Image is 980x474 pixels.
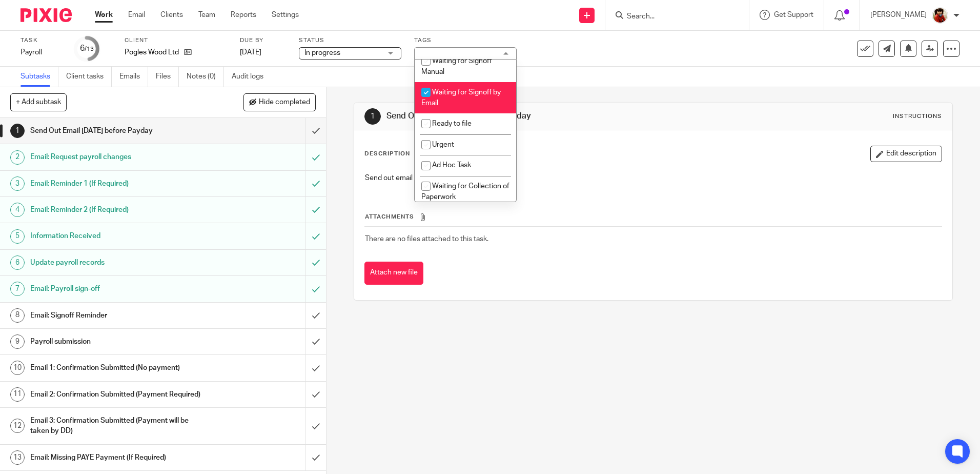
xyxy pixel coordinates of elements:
[774,11,813,18] span: Get Support
[30,450,207,465] h1: Email: Missing PAYE Payment (If Required)
[364,108,381,125] div: 1
[240,49,261,56] span: [DATE]
[156,67,179,87] a: Files
[30,149,207,165] h1: Email: Request payroll changes
[364,150,410,158] p: Description
[21,8,72,22] img: Pixie
[198,10,215,20] a: Team
[128,10,145,20] a: Email
[10,419,25,433] div: 12
[21,36,62,45] label: Task
[932,7,948,24] img: Phil%20Baby%20pictures%20(3).JPG
[414,36,517,45] label: Tags
[10,93,67,111] button: + Add subtask
[10,308,25,323] div: 8
[30,281,207,297] h1: Email: Payroll sign-off
[626,12,718,22] input: Search
[421,57,492,75] span: Waiting for Signoff Manual
[421,183,509,201] span: Waiting for Collection of Paperwork
[30,413,207,439] h1: Email 3: Confirmation Submitted (Payment will be taken by DD)
[30,387,207,402] h1: Email 2: Confirmation Submitted (Payment Required)
[10,255,25,270] div: 6
[21,47,62,57] div: Payroll
[232,67,271,87] a: Audit logs
[259,98,310,107] span: Hide completed
[30,360,207,376] h1: Email 1: Confirmation Submitted (No payment)
[10,387,25,402] div: 11
[66,67,112,87] a: Client tasks
[85,46,94,52] small: /13
[10,450,25,465] div: 13
[386,111,675,122] h1: Send Out Email [DATE] before Payday
[160,10,183,20] a: Clients
[870,10,927,20] p: [PERSON_NAME]
[21,67,58,87] a: Subtasks
[30,308,207,323] h1: Email: Signoff Reminder
[187,67,224,87] a: Notes (0)
[365,214,414,220] span: Attachments
[10,229,25,244] div: 5
[299,36,401,45] label: Status
[432,141,454,148] span: Urgent
[10,334,25,349] div: 9
[30,123,207,139] h1: Send Out Email [DATE] before Payday
[80,43,94,54] div: 6
[119,67,148,87] a: Emails
[10,150,25,165] div: 2
[304,49,340,56] span: In progress
[364,262,423,285] button: Attach new file
[272,10,299,20] a: Settings
[10,176,25,191] div: 3
[10,282,25,296] div: 7
[365,235,488,243] span: There are no files attached to this task.
[870,146,942,162] button: Edit description
[10,361,25,375] div: 10
[243,93,316,111] button: Hide completed
[125,36,227,45] label: Client
[365,173,941,183] p: Send out email request [DATE] before payday
[231,10,256,20] a: Reports
[432,120,472,127] span: Ready to file
[30,255,207,270] h1: Update payroll records
[10,124,25,138] div: 1
[240,36,286,45] label: Due by
[10,203,25,217] div: 4
[95,10,113,20] a: Work
[432,162,471,169] span: Ad Hoc Task
[30,334,207,349] h1: Payroll submission
[893,112,942,121] div: Instructions
[30,228,207,244] h1: Information Received
[421,89,501,107] span: Waiting for Signoff by Email
[30,202,207,218] h1: Email: Reminder 2 (If Required)
[125,47,179,57] p: Pogles Wood Ltd
[30,176,207,191] h1: Email: Reminder 1 (If Required)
